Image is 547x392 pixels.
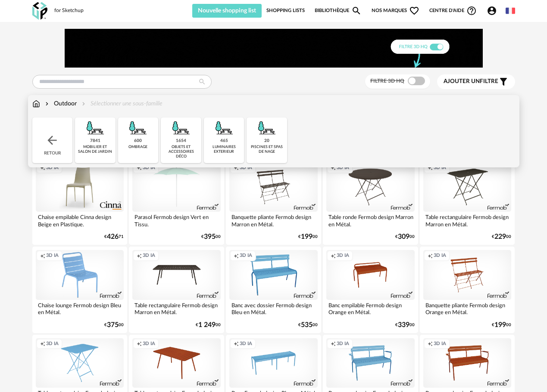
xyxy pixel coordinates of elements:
[201,234,221,240] div: € 00
[143,165,155,171] span: 3D IA
[494,322,506,328] span: 199
[32,117,73,163] div: Retour
[229,212,318,229] div: Banquette pliante Fermob design Marron en Métal.
[206,145,242,154] div: luminaires exterieur
[337,253,349,259] span: 3D IA
[226,247,321,333] a: Creation icon 3D IA Banc avec dossier Fermob design Bleu en Métal. €53500
[372,4,420,18] span: Nos marques
[240,341,252,347] span: 3D IA
[163,145,199,159] div: objets et accessoires déco
[32,99,40,108] img: svg+xml;base64,PHN2ZyB3aWR0aD0iMTYiIGhlaWdodD0iMTciIHZpZXdCb3g9IjAgMCAxNiAxNyIgZmlsbD0ibm9uZSIgeG...
[78,145,113,154] div: mobilier et salon de jardin
[370,78,404,83] span: Filtre 3D HQ
[196,322,221,328] div: € 00
[498,77,509,87] span: Filter icon
[420,159,515,245] a: Creation icon 3D IA Table rectangulaire Fermob design Marron en Métal. €22900
[107,322,119,328] span: 375
[323,159,418,245] a: Creation icon 3D IA Table ronde Fermob design Marron en Métal. €30900
[128,117,148,138] img: Outdoor.png
[434,253,446,259] span: 3D IA
[428,253,433,259] span: Creation icon
[423,300,512,317] div: Banquette pliante Fermob design Orange en Métal.
[104,322,124,328] div: € 00
[90,138,100,144] div: 7841
[466,6,477,16] span: Help Circle Outline icon
[226,159,321,245] a: Creation icon 3D IA Banquette pliante Fermob design Marron en Métal. €19900
[40,341,45,347] span: Creation icon
[398,234,409,240] span: 309
[137,253,142,259] span: Creation icon
[444,78,480,84] span: Ajouter un
[220,138,228,144] div: 465
[85,117,106,138] img: Outdoor.png
[266,4,305,18] a: Shopping Lists
[398,322,409,328] span: 339
[198,8,256,14] span: Nouvelle shopping list
[428,165,433,171] span: Creation icon
[234,253,239,259] span: Creation icon
[45,133,59,147] img: svg+xml;base64,PHN2ZyB3aWR0aD0iMjQiIGhlaWdodD0iMjQiIHZpZXdCb3g9IjAgMCAyNCAyNCIgZmlsbD0ibm9uZSIgeG...
[107,234,119,240] span: 426
[171,117,191,138] img: Outdoor.png
[65,29,483,68] img: FILTRE%20HQ%20NEW_V1%20(4).gif
[214,117,234,138] img: Outdoor.png
[36,300,124,317] div: Chaise lounge Fermob design Bleu en Métal.
[331,165,336,171] span: Creation icon
[234,165,239,171] span: Creation icon
[44,99,50,108] img: svg+xml;base64,PHN2ZyB3aWR0aD0iMTYiIGhlaWdodD0iMTYiIHZpZXdCb3g9IjAgMCAxNiAxNiIgZmlsbD0ibm9uZSIgeG...
[54,7,84,14] div: for Sketchup
[176,138,186,144] div: 1654
[326,300,415,317] div: Banc empilable Fermob design Orange en Métal.
[301,234,313,240] span: 199
[423,212,512,229] div: Table rectangulaire Fermob design Marron en Métal.
[129,247,224,333] a: Creation icon 3D IA Table rectangulaire Fermob design Marron en Métal. €1 24900
[351,6,362,16] span: Magnify icon
[143,341,155,347] span: 3D IA
[229,300,318,317] div: Banc avec dossier Fermob design Bleu en Métal.
[36,212,124,229] div: Chaise empilable Cinna design Beige en Plastique.
[104,234,124,240] div: € 71
[506,6,515,15] img: fr
[204,234,216,240] span: 395
[437,74,515,89] button: Ajouter unfiltre Filter icon
[337,341,349,347] span: 3D IA
[326,212,415,229] div: Table ronde Fermob design Marron en Métal.
[40,253,45,259] span: Creation icon
[134,138,142,144] div: 600
[32,2,47,20] img: OXP
[409,6,419,16] span: Heart Outline icon
[492,322,511,328] div: € 00
[298,322,318,328] div: € 00
[234,341,239,347] span: Creation icon
[129,159,224,245] a: Creation icon 3D IA Parasol Fermob design Vert en Tissu. €39500
[420,247,515,333] a: Creation icon 3D IA Banquette pliante Fermob design Orange en Métal. €19900
[264,138,269,144] div: 20
[487,6,501,16] span: Account Circle icon
[132,212,221,229] div: Parasol Fermob design Vert en Tissu.
[240,253,252,259] span: 3D IA
[434,165,446,171] span: 3D IA
[128,145,147,149] div: ombrage
[298,234,318,240] div: € 00
[46,341,59,347] span: 3D IA
[132,300,221,317] div: Table rectangulaire Fermob design Marron en Métal.
[46,165,59,171] span: 3D IA
[434,341,446,347] span: 3D IA
[494,234,506,240] span: 229
[331,253,336,259] span: Creation icon
[487,6,497,16] span: Account Circle icon
[137,165,142,171] span: Creation icon
[301,322,313,328] span: 535
[331,341,336,347] span: Creation icon
[492,234,511,240] div: € 00
[429,6,477,16] span: Centre d'aideHelp Circle Outline icon
[46,253,59,259] span: 3D IA
[428,341,433,347] span: Creation icon
[323,247,418,333] a: Creation icon 3D IA Banc empilable Fermob design Orange en Métal. €33900
[40,165,45,171] span: Creation icon
[240,165,252,171] span: 3D IA
[137,341,142,347] span: Creation icon
[32,247,128,333] a: Creation icon 3D IA Chaise lounge Fermob design Bleu en Métal. €37500
[315,4,362,18] a: BibliothèqueMagnify icon
[143,253,155,259] span: 3D IA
